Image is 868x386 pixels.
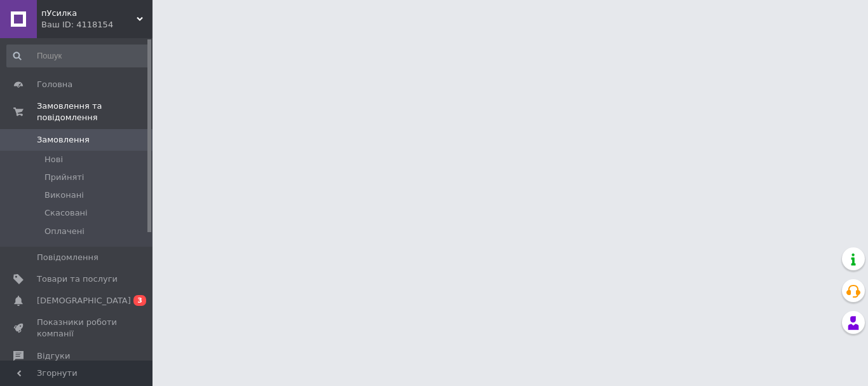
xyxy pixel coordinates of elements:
span: Оплачені [44,226,85,237]
div: Ваш ID: 4118154 [41,19,153,31]
span: Виконані [44,190,84,201]
span: пУсилка [41,8,137,19]
span: Повідомлення [37,252,98,263]
span: Товари та послуги [37,273,118,285]
span: [DEMOGRAPHIC_DATA] [37,295,131,307]
span: Прийняті [44,172,84,183]
span: Відгуки [37,350,70,362]
input: Пошук [6,45,150,67]
span: Замовлення [37,134,90,146]
span: Скасовані [44,207,88,219]
span: Головна [37,79,72,90]
span: 3 [133,295,146,306]
span: Показники роботи компанії [37,317,118,340]
span: Замовлення та повідомлення [37,100,153,123]
span: Нові [44,154,63,165]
